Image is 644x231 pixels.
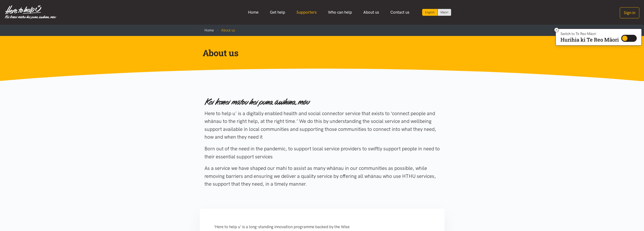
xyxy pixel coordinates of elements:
p: Switch to Te Reo Māori [560,32,619,35]
a: Supporters [291,7,322,17]
a: Contact us [385,7,415,17]
a: Home [204,28,214,32]
div: Language toggle [422,9,451,16]
div: Current language [422,9,438,16]
a: Who can help [322,7,358,17]
button: Sign in [620,7,639,18]
a: Home [242,7,264,17]
a: Get help [264,7,291,17]
p: Born out of the need in the pandemic, to support local service providers to swiftly support peopl... [204,145,440,161]
img: Home [5,5,56,19]
p: Hurihia ki Te Reo Māori [560,38,619,42]
h1: About us [203,47,434,59]
p: Here to help u' is a digitally enabled health and social connector service that exists to ‘connec... [204,110,440,141]
a: About us [358,7,385,17]
p: As a service we have shaped our mahi to assist as many whānau in our communities as possible, whi... [204,164,440,188]
li: About us [214,27,235,33]
a: Switch to Te Reo Māori [438,9,451,16]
